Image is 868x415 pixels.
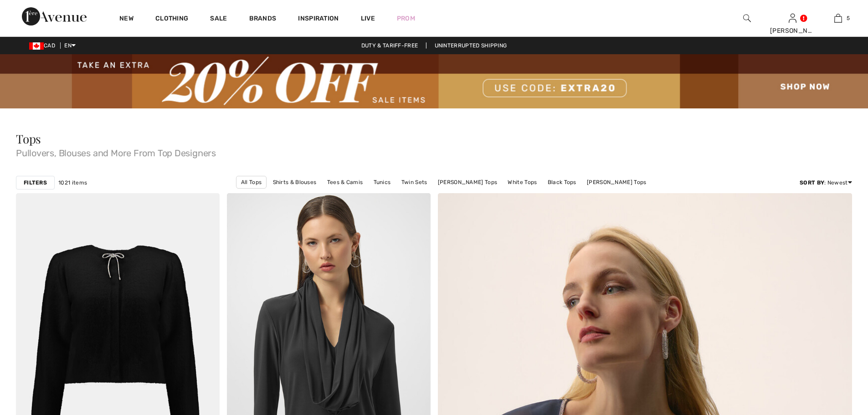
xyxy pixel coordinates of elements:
[543,176,581,188] a: Black Tops
[361,14,375,23] a: Live
[789,14,796,22] a: Sign In
[369,176,395,188] a: Tunics
[503,176,541,188] a: White Tops
[582,176,651,188] a: [PERSON_NAME] Tops
[433,176,502,188] a: [PERSON_NAME] Tops
[268,176,321,188] a: Shirts & Blouses
[834,13,842,24] img: My Bag
[29,42,59,49] span: CAD
[789,13,796,24] img: My Info
[16,131,41,147] span: Tops
[22,7,87,26] img: 1ère Avenue
[847,14,850,22] span: 5
[770,26,815,36] div: [PERSON_NAME]
[397,14,415,23] a: Prom
[16,145,852,158] span: Pullovers, Blouses and More From Top Designers
[119,15,134,24] a: New
[249,15,277,24] a: Brands
[323,176,368,188] a: Tees & Camis
[24,179,47,187] strong: Filters
[236,176,267,189] a: All Tops
[800,179,852,187] div: : Newest
[29,42,44,50] img: Canadian Dollar
[58,179,87,187] span: 1021 items
[298,15,339,24] span: Inspiration
[64,42,76,49] span: EN
[743,13,751,24] img: search the website
[816,13,860,24] a: 5
[210,15,227,24] a: Sale
[800,179,824,186] strong: Sort By
[397,176,432,188] a: Twin Sets
[155,15,188,24] a: Clothing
